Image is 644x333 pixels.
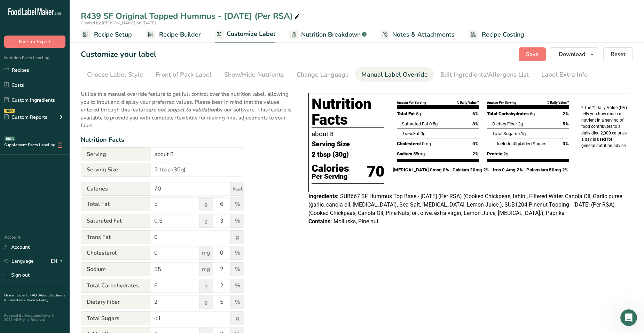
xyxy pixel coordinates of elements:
[392,30,455,39] span: Notes & Attachments
[312,139,350,149] span: Serving Size
[148,106,217,113] b: are not subject to validation
[519,47,546,61] button: Save
[620,309,637,326] iframe: Intercom live chat
[4,293,29,298] a: Hire an Expert .
[312,96,384,128] h1: Nutrition Facts
[482,30,524,39] span: Recipe Costing
[199,197,213,211] span: g
[514,141,519,146] span: 0g
[81,214,150,228] span: Saturated Fat
[199,246,213,260] span: mg
[4,255,34,267] a: Language
[413,151,425,156] span: 55mg
[30,293,39,298] a: FAQ .
[541,70,588,79] div: Label Extra Info
[4,36,65,48] button: Hire an Expert
[402,131,413,136] i: Trans
[472,110,479,117] span: 6%
[422,141,431,146] span: 0mg
[308,193,622,216] span: SUB667 SF Hummus Top Base - [DATE] (Per RSA) (Cooked Chickpeas, tahini, Filtered Water, Canola Oi...
[380,27,455,42] a: Notes & Attachments
[230,295,244,309] span: %
[156,70,212,79] div: Front of Pack Label
[4,114,47,121] div: Custom Reports
[472,121,479,127] span: 3%
[81,86,294,130] p: Utilize this manual override feature to get full control over the nutrition label, allowing you t...
[312,149,349,160] span: 2 tbsp (30g)
[333,218,378,225] span: Mollusks, Pine nut
[518,131,526,136] span: <1g
[230,230,244,244] span: g
[472,150,479,157] span: 2%
[402,131,419,136] span: Fat
[4,293,65,303] a: Terms & Conditions .
[497,141,547,146] span: Includes Added Sugars
[492,121,517,126] span: Dietary Fiber
[518,121,523,126] span: 2g
[611,50,626,59] span: Reset
[230,197,244,211] span: %
[563,140,569,147] span: 0%
[230,262,244,276] span: %
[81,20,156,26] span: Created by [PERSON_NAME] on [DATE]
[81,27,132,42] a: Recipe Setup
[81,230,150,244] span: Trans Fat
[416,111,421,116] span: 5g
[393,166,573,173] p: [MEDICAL_DATA] 0mcg 0% . Calcium 20mg 2% . Iron 0.4mg 2% . Potassium 50mg 2%
[81,49,156,60] h1: Customize your label
[146,27,201,42] a: Recipe Builder
[81,295,150,309] span: Dietary Fiber
[487,111,529,116] span: Total Carbohydrates
[550,47,599,61] button: Download
[530,111,535,116] span: 6g
[81,197,150,211] span: Total Fat
[4,313,65,322] div: Powered By FoodLabelMaker © 2025 All Rights Reserved
[367,160,384,183] p: 70
[312,174,349,179] p: Per Serving
[81,262,150,276] span: Sodium
[361,70,428,79] div: Manual Label Override
[487,100,516,105] div: Amount Per Serving
[312,129,384,139] p: about 8
[230,214,244,228] span: %
[27,298,48,303] a: Privacy Policy
[199,279,213,293] span: g
[215,26,275,43] a: Customize Label
[230,279,244,293] span: %
[526,50,539,59] span: Save
[301,30,361,39] span: Nutrition Breakdown
[308,193,339,200] span: Ingredients:
[472,140,479,147] span: 0%
[51,257,65,265] div: EN
[492,131,517,136] span: Total Sugars
[81,135,294,145] div: Nutrition Facts
[81,246,150,260] span: Cholesterol
[457,100,479,105] div: % Daily Value *
[397,111,415,116] span: Total Fat
[87,70,143,79] div: Choose Label Style
[297,70,349,79] div: Change Language
[230,246,244,260] span: %
[563,110,569,117] span: 2%
[199,262,213,276] span: mg
[402,121,428,126] span: Saturated Fat
[559,50,585,59] span: Download
[230,182,244,196] span: kcal
[603,47,633,61] button: Reset
[81,279,150,293] span: Total Carbohydrates
[547,100,569,105] div: % Daily Value *
[94,30,132,39] span: Recipe Setup
[397,151,412,156] span: Sodium
[4,109,15,113] div: NEW
[224,70,284,79] div: Show/Hide Nutrients
[81,163,150,177] span: Serving Size
[199,295,213,309] span: g
[227,29,275,39] span: Customize Label
[429,121,438,126] span: 0.5g
[81,182,150,196] span: Calories
[397,141,421,146] span: Cholesterol
[503,151,508,156] span: 2g
[397,100,426,105] div: Amount Per Serving
[230,311,244,325] span: g
[308,218,332,225] span: Contains:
